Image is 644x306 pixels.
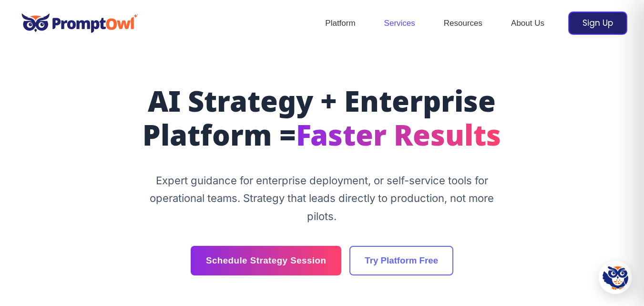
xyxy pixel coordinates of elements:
a: Sign Up [568,11,627,35]
a: Try Platform Free [349,246,453,275]
a: Resources [429,7,497,40]
span: Faster Results [296,119,501,157]
a: Services [370,7,429,40]
p: Expert guidance for enterprise deployment, or self-service tools for operational teams. Strategy ... [143,172,501,226]
img: Hootie - PromptOwl AI Assistant [603,264,628,290]
img: promptowl.ai logo [17,7,143,40]
a: About Us [497,7,559,40]
a: Platform [311,7,369,40]
h1: AI Strategy + Enterprise Platform = [81,87,563,156]
a: Schedule Strategy Session [191,246,341,275]
nav: Site Navigation: Header [311,7,559,40]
